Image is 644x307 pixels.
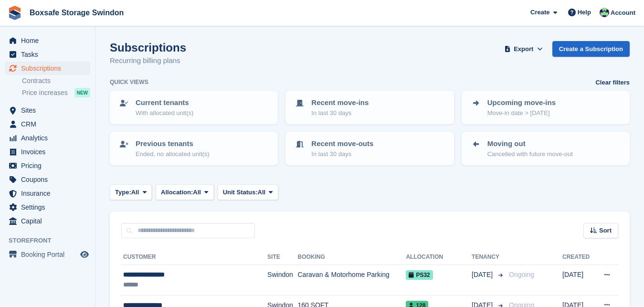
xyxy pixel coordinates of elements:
[298,250,406,265] th: Booking
[22,76,90,85] a: Contracts
[611,8,635,18] span: Account
[406,270,433,280] span: PS32
[223,188,258,197] span: Unit Status:
[21,34,78,47] span: Home
[311,149,373,159] p: In last 30 days
[552,41,630,57] a: Create a Subscription
[472,250,505,265] th: Tenancy
[21,187,78,200] span: Insurance
[111,92,277,123] a: Current tenants With allocated unit(s)
[562,265,594,296] td: [DATE]
[5,173,90,186] a: menu
[21,214,78,228] span: Capital
[21,62,78,75] span: Subscriptions
[311,138,373,149] p: Recent move-outs
[487,138,573,149] p: Moving out
[26,5,127,21] a: Boxsafe Storage Swindon
[267,250,297,265] th: Site
[311,108,369,118] p: In last 30 days
[5,62,90,75] a: menu
[406,250,472,265] th: Allocation
[21,201,78,214] span: Settings
[136,97,193,108] p: Current tenants
[599,226,612,235] span: Sort
[600,8,609,17] img: Kim Virabi
[21,159,78,172] span: Pricing
[22,87,90,98] a: Price increases NEW
[131,188,139,197] span: All
[21,173,78,186] span: Coupons
[21,48,78,61] span: Tasks
[5,145,90,159] a: menu
[503,41,545,57] button: Export
[115,188,131,197] span: Type:
[136,108,193,118] p: With allocated unit(s)
[487,108,556,118] p: Move-in date > [DATE]
[79,249,90,260] a: Preview store
[286,133,453,164] a: Recent move-outs In last 30 days
[74,88,90,97] div: NEW
[5,48,90,61] a: menu
[5,104,90,117] a: menu
[509,271,534,278] span: Ongoing
[463,92,629,123] a: Upcoming move-ins Move-in date > [DATE]
[161,188,193,197] span: Allocation:
[472,270,495,280] span: [DATE]
[463,133,629,164] a: Moving out Cancelled with future move-out
[311,97,369,108] p: Recent move-ins
[111,133,277,164] a: Previous tenants Ended, no allocated unit(s)
[22,88,68,97] span: Price increases
[193,188,201,197] span: All
[156,184,214,200] button: Allocation: All
[21,145,78,159] span: Invoices
[5,187,90,200] a: menu
[5,159,90,172] a: menu
[110,184,152,200] button: Type: All
[21,117,78,131] span: CRM
[5,34,90,47] a: menu
[110,41,186,54] h1: Subscriptions
[258,188,266,197] span: All
[487,97,556,108] p: Upcoming move-ins
[595,78,630,87] a: Clear filters
[514,44,533,54] span: Export
[110,78,148,86] h6: Quick views
[5,117,90,131] a: menu
[21,248,78,261] span: Booking Portal
[121,250,267,265] th: Customer
[5,131,90,145] a: menu
[110,55,186,66] p: Recurring billing plans
[5,248,90,261] a: menu
[267,265,297,296] td: Swindon
[530,8,549,17] span: Create
[298,265,406,296] td: Caravan & Motorhome Parking
[21,104,78,117] span: Sites
[5,214,90,228] a: menu
[218,184,278,200] button: Unit Status: All
[8,6,22,20] img: stora-icon-8386f47178a22dfd0bd8f6a31ec36ba5ce8667c1dd55bd0f319d3a0aa187defe.svg
[562,250,594,265] th: Created
[21,131,78,145] span: Analytics
[136,138,210,149] p: Previous tenants
[9,236,95,245] span: Storefront
[487,149,573,159] p: Cancelled with future move-out
[286,92,453,123] a: Recent move-ins In last 30 days
[578,8,591,17] span: Help
[5,201,90,214] a: menu
[136,149,210,159] p: Ended, no allocated unit(s)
